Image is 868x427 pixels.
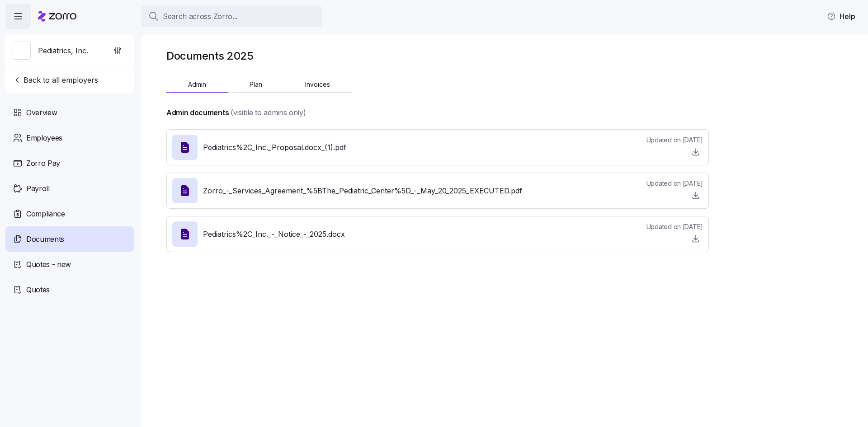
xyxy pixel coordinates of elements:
[9,71,102,89] button: Back to all employers
[203,229,345,240] span: Pediatrics%2C_Inc._-_Notice_-_2025.docx
[305,81,330,88] span: Invoices
[203,142,346,153] span: Pediatrics%2C_Inc._Proposal.docx_(1).pdf
[26,183,50,194] span: Payroll
[827,11,855,22] span: Help
[26,107,57,118] span: Overview
[646,222,703,231] span: Updated on [DATE]
[5,125,134,150] a: Employees
[5,201,134,226] a: Compliance
[26,234,64,245] span: Documents
[646,179,703,188] span: Updated on [DATE]
[820,7,863,25] button: Help
[141,5,322,27] button: Search across Zorro...
[5,100,134,125] a: Overview
[26,132,62,144] span: Employees
[26,208,65,220] span: Compliance
[231,107,306,118] span: (visible to admins only)
[203,185,522,197] span: Zorro_-_Services_Agreement_%5BThe_Pediatric_Center%5D_-_May_20_2025_EXECUTED.pdf
[38,45,88,56] span: Pediatrics, Inc.
[188,81,206,88] span: Admin
[26,158,60,169] span: Zorro Pay
[5,226,134,252] a: Documents
[646,136,703,145] span: Updated on [DATE]
[166,108,229,118] h4: Admin documents
[5,176,134,201] a: Payroll
[13,75,98,85] span: Back to all employers
[26,259,71,270] span: Quotes - new
[5,150,134,176] a: Zorro Pay
[250,81,262,88] span: Plan
[5,252,134,277] a: Quotes - new
[5,277,134,302] a: Quotes
[26,284,50,296] span: Quotes
[166,49,253,63] h1: Documents 2025
[163,11,237,22] span: Search across Zorro...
